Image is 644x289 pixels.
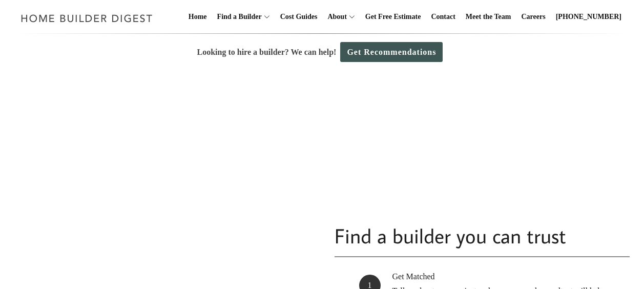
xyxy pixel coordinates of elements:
a: Home [184,1,211,33]
a: Contact [427,1,459,33]
img: Home Builder Digest [16,8,157,28]
a: About [323,1,346,33]
a: [PHONE_NUMBER] [552,1,626,33]
h2: Find a builder you can trust [335,203,630,248]
a: Careers [517,1,550,33]
a: Find a Builder [213,1,262,33]
a: Meet the Team [462,1,515,33]
a: Get Recommendations [340,42,443,62]
a: Cost Guides [276,1,322,33]
a: Get Free Estimate [361,1,425,33]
